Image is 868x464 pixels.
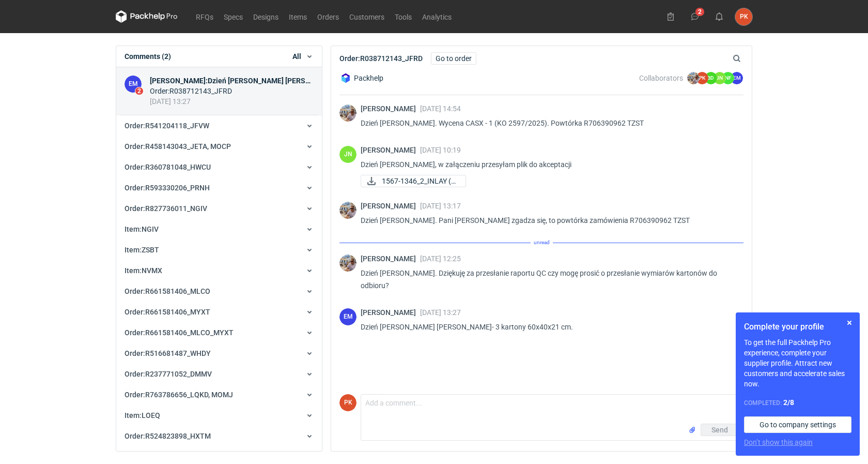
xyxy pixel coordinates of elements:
img: Packhelp [339,72,352,84]
p: To get the full Packhelp Pro experience, complete your supplier profile. Attract new customers an... [744,337,851,389]
figcaption: BD [705,72,717,84]
span: Order : R516681487_WHDY [125,349,211,357]
span: Item : LOEQ [125,411,160,420]
img: Michał Palasek [339,104,357,122]
button: Order:R541204118_JFVW [116,115,322,136]
span: [DATE] 13:17 [420,202,461,210]
button: 2 [687,8,703,25]
figcaption: JN [339,146,357,163]
button: Order:R458143043_JETA, MOCP [116,136,322,157]
img: Michał Palasek [687,72,700,84]
span: Item : NVMX [125,266,162,275]
button: Order:R661581406_MLCO_MYXT [116,322,322,343]
button: Order:R661581406_MYXT [116,302,322,322]
div: Paulina Kempara [735,8,752,25]
figcaption: EM [125,76,142,93]
button: PK [735,8,752,25]
span: Order : R661581406_MYXT [125,308,210,316]
div: Packhelp [339,72,383,84]
button: Item:ZSBT [116,240,322,260]
button: Order:R593330206_PRNH [116,177,322,198]
span: [PERSON_NAME] [361,308,420,317]
figcaption: EM [731,72,743,84]
span: [DATE] 12:25 [420,255,461,263]
input: Search [731,52,764,65]
div: [PERSON_NAME] : Dzień [PERSON_NAME] [PERSON_NAME]- 3 kartony 60x40x21 cm. [150,76,314,86]
a: Go to order [431,52,476,65]
div: 1567-1346_2_INLAY (1)_KRAFT 300 pdf-1346_2_INLAY (1)_KRAFT 300 p1.pdf [361,175,464,187]
div: Ewelina Macek [339,308,357,325]
button: Order:R661581406_MLCO [116,281,322,302]
span: [PERSON_NAME] [361,202,420,210]
button: Order:R827736011_NGIV [116,198,322,219]
figcaption: JN [714,72,726,84]
a: Designs [248,10,284,23]
h1: Comments (2) [125,51,171,62]
div: [DATE] 13:27 [150,96,314,107]
span: Order : R541204118_JFVW [125,122,209,130]
figcaption: NF [722,72,734,84]
button: Item:NVMX [116,260,322,281]
img: Michał Palasek [339,255,357,272]
a: RFQs [191,10,219,23]
span: Order : R661581406_MLCO_MYXT [125,328,234,337]
h1: Complete your profile [744,321,851,333]
span: Order : R827736011_NGIV [125,204,207,213]
span: Order : R763786656_LQKD, MOMJ [125,391,233,399]
span: Collaborators [639,74,683,82]
button: Item:NGIV [116,219,322,240]
a: Customers [344,10,390,23]
p: Dzień [PERSON_NAME]. Wycena CASX - 1 (KO 2597/2025). Powtórka R706390962 TZST [361,117,735,129]
button: Order:R237771052_DMMV [116,364,322,384]
span: All [292,51,301,62]
span: Order : R593330206_PRNH [125,184,210,192]
div: Ewelina Macek [125,76,142,93]
span: [PERSON_NAME] [361,255,420,263]
a: Go to company settings [744,416,851,433]
figcaption: EM [339,308,357,325]
div: Michał Palasek [339,202,357,219]
span: Order : R661581406_MLCO [125,287,210,295]
a: Items [284,10,312,23]
figcaption: PK [339,394,357,411]
p: Dzień [PERSON_NAME]. Dziękuję za przesłanie raportu QC czy mogę prosić o przesłanie wymiarów kart... [361,267,735,292]
button: Order:R763786656_LQKD, MOMJ [116,384,322,405]
a: Analytics [417,10,457,23]
span: [PERSON_NAME] [361,146,420,154]
a: Specs [219,10,248,23]
span: [DATE] 14:54 [420,104,461,113]
div: Order : R038712143_JFRD [150,86,314,96]
figcaption: PK [696,72,708,84]
div: Julia Nuszkiewicz [339,146,357,163]
a: Tools [390,10,417,23]
button: Order:R516681487_WHDY [116,343,322,364]
span: unread [531,237,553,248]
button: All [292,51,314,62]
span: Send [711,426,728,433]
h2: Order : R038712143_JFRD [339,53,423,64]
span: Order : R360781048_HWCU [125,163,211,171]
a: Orders [312,10,344,23]
p: Dzień [PERSON_NAME] [PERSON_NAME]- 3 kartony 60x40x21 cm. [361,321,735,333]
span: Item : NGIV [125,225,159,233]
div: Completed: [744,397,851,408]
strong: 2 / 8 [783,398,794,407]
a: 1567-1346_2_INLAY (1... [361,175,466,187]
span: 1567-1346_2_INLAY (1... [382,175,457,187]
button: Skip for now [843,317,856,329]
span: Order : R237771052_DMMV [125,370,212,378]
button: Order:R360781048_HWCU [116,157,322,177]
div: Paulina Kempara [339,394,357,411]
a: EM2[PERSON_NAME]:Dzień [PERSON_NAME] [PERSON_NAME]- 3 kartony 60x40x21 cm.Order:R038712143_JFRD[D... [116,67,322,115]
p: Dzień [PERSON_NAME]. Pani [PERSON_NAME] zgadza się, to powtórka zamówienia R706390962 TZST [361,214,735,227]
button: Don’t show this again [744,437,813,447]
svg: Packhelp Pro [116,10,178,23]
span: Order : R524823898_HXTM [125,432,211,440]
button: Send [701,424,739,436]
p: Dzień [PERSON_NAME], w załączeniu przesyłam plik do akceptacji [361,158,735,171]
span: Item : ZSBT [125,246,159,254]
